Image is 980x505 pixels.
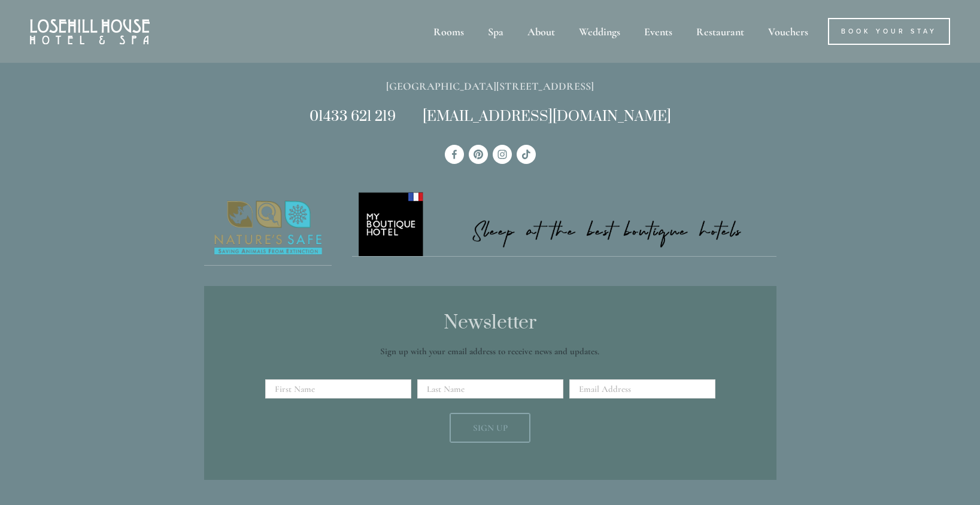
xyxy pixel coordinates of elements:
[568,18,631,45] div: Weddings
[685,18,755,45] div: Restaurant
[477,18,514,45] div: Spa
[423,108,671,126] a: [EMAIL_ADDRESS][DOMAIN_NAME]
[633,18,683,45] div: Events
[450,413,530,443] button: Sign Up
[204,190,332,266] img: Nature's Safe - Logo
[352,190,776,257] a: My Boutique Hotel - Logo
[757,18,819,45] a: Vouchers
[473,422,508,433] span: Sign Up
[352,190,776,257] img: My Boutique Hotel - Logo
[265,379,411,398] input: First Name
[204,77,776,96] p: [GEOGRAPHIC_DATA][STREET_ADDRESS]
[517,145,536,164] a: TikTok
[417,379,563,398] input: Last Name
[310,108,396,126] a: 01433 621 219
[517,18,566,45] div: About
[423,18,475,45] div: Rooms
[30,19,150,44] img: Losehill House
[445,145,464,164] a: Losehill House Hotel & Spa
[269,344,711,358] p: Sign up with your email address to receive news and updates.
[269,312,711,334] h2: Newsletter
[828,18,950,45] a: Book Your Stay
[493,145,512,164] a: Instagram
[469,145,488,164] a: Pinterest
[569,379,715,398] input: Email Address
